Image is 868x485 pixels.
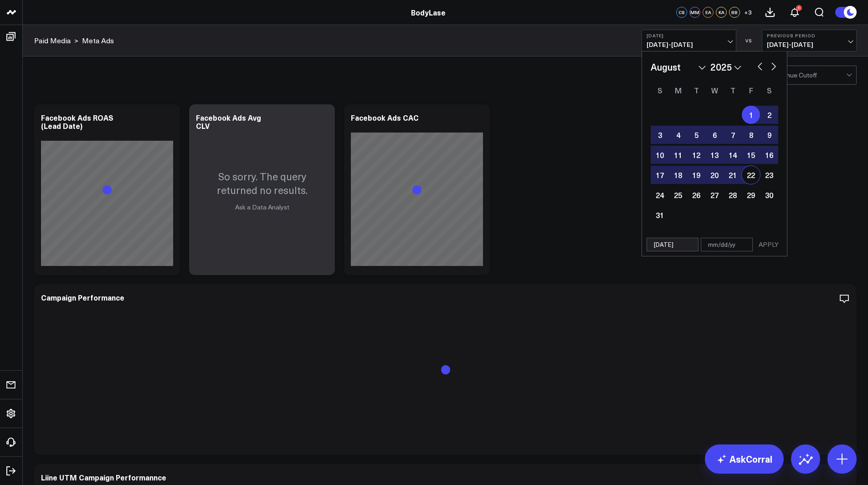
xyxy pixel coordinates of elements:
div: Liine UTM Campaign Performannce [41,472,166,482]
a: AskCorral [705,444,784,474]
a: BodyLase [411,7,446,17]
div: EA [703,7,714,18]
input: mm/dd/yy [647,238,699,251]
div: Sunday [651,83,669,97]
a: Meta Ads [82,36,114,46]
button: APPLY [755,238,782,251]
div: Campaign Performance [41,292,124,302]
div: Facebook Ads Avg CLV [196,112,261,131]
a: Paid Media [34,36,71,46]
div: Monday [669,83,687,97]
span: [DATE] - [DATE] [767,41,852,48]
b: [DATE] [647,33,731,38]
div: > [34,36,78,46]
span: + 3 [744,9,752,15]
div: Saturday [760,83,778,97]
div: MM [689,7,700,18]
div: Facebook Ads ROAS (Lead Date) [41,112,113,131]
div: Friday [742,83,760,97]
button: +3 [742,7,753,18]
div: BB [729,7,740,18]
div: Tuesday [687,83,705,97]
div: KA [716,7,727,18]
p: So sorry. The query returned no results. [198,169,326,197]
input: mm/dd/yy [701,238,753,251]
div: VS [741,38,757,43]
b: Previous Period [767,33,852,38]
div: Facebook Ads CAC [351,112,419,123]
button: Previous Period[DATE]-[DATE] [762,30,857,51]
div: CS [676,7,687,18]
div: 1 [796,5,802,11]
div: Wednesday [705,83,724,97]
a: Ask a Data Analyst [235,203,289,211]
div: Thursday [724,83,742,97]
button: [DATE][DATE]-[DATE] [642,30,736,51]
span: [DATE] - [DATE] [647,41,731,48]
